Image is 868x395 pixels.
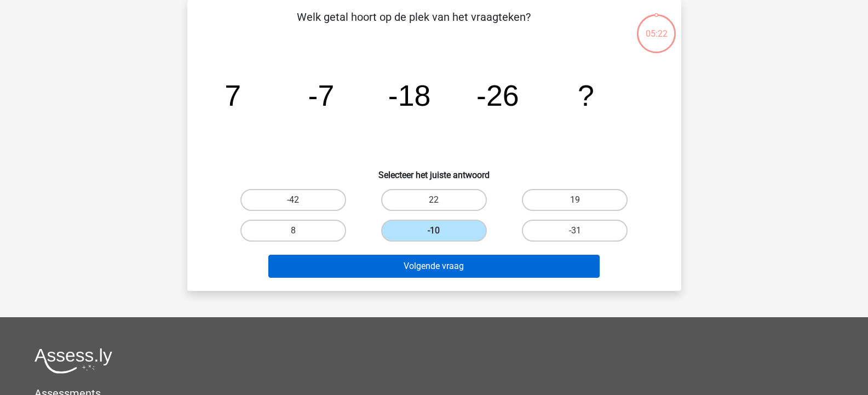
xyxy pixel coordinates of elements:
button: Volgende vraag [268,255,600,278]
label: 19 [522,189,628,211]
img: Assessly logo [35,348,112,374]
label: -31 [522,220,628,242]
tspan: -26 [476,79,519,112]
label: -42 [240,189,346,211]
tspan: ? [578,79,594,112]
p: Welk getal hoort op de plek van het vraagteken? [205,9,623,42]
tspan: 7 [225,79,241,112]
tspan: -7 [308,79,334,112]
label: -10 [381,220,487,242]
h6: Selecteer het juiste antwoord [205,161,664,180]
tspan: -18 [388,79,430,112]
div: 05:22 [636,13,677,41]
label: 22 [381,189,487,211]
label: 8 [240,220,346,242]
